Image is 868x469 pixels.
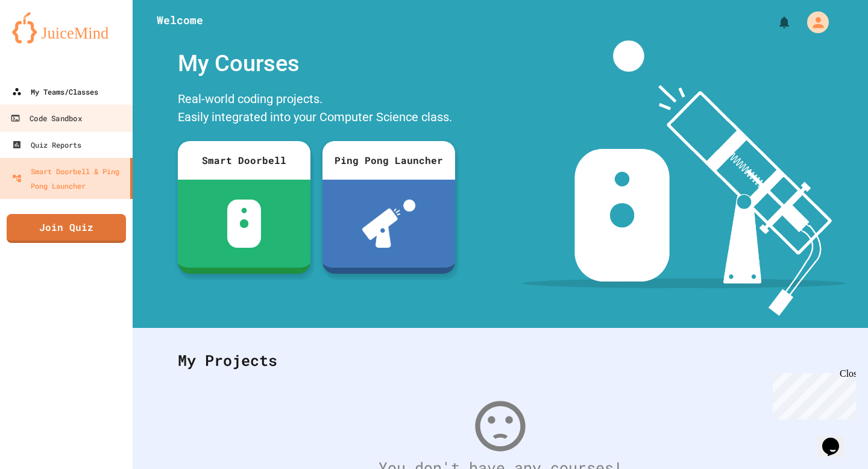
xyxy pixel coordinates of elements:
[12,84,98,99] div: My Teams/Classes
[10,111,81,126] div: Code Sandbox
[12,164,125,193] div: Smart Doorbell & Ping Pong Launcher
[172,87,461,132] div: Real-world coding projects. Easily integrated into your Computer Science class.
[12,12,121,43] img: logo-orange.svg
[362,200,416,248] img: ppl-with-ball.png
[178,141,310,180] div: Smart Doorbell
[794,8,832,36] div: My Account
[817,421,856,457] iframe: chat widget
[322,141,455,180] div: Ping Pong Launcher
[12,137,81,152] div: Quiz Reports
[523,40,846,316] img: banner-image-my-projects.png
[227,200,262,248] img: sdb-white.svg
[5,5,83,77] div: Chat with us now!Close
[755,12,794,33] div: My Notifications
[7,214,126,243] a: Join Quiz
[166,337,835,384] div: My Projects
[768,368,856,420] iframe: chat widget
[172,40,461,87] div: My Courses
